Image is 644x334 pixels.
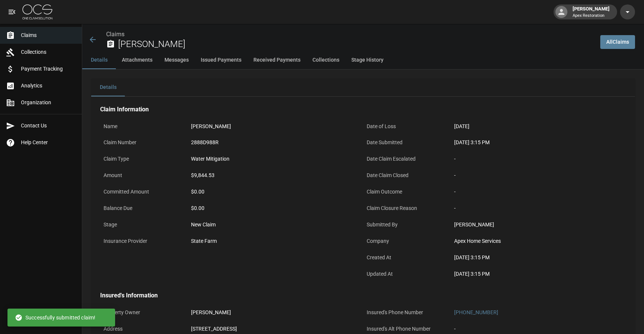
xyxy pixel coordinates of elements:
[363,152,451,166] p: Date Claim Escalated
[21,65,76,73] span: Payment Tracking
[191,237,217,245] div: State Farm
[100,201,188,216] p: Balance Due
[573,13,610,19] p: Apex Restoration
[363,201,451,216] p: Claim Closure Reason
[118,39,594,50] h2: [PERSON_NAME]
[15,311,95,324] div: Successfully submitted claim!
[21,48,76,56] span: Collections
[100,119,188,134] p: Name
[100,152,188,166] p: Claim Type
[363,119,451,134] p: Date of Loss
[22,4,52,19] img: ocs-logo-white-transparent.png
[21,99,76,106] span: Organization
[100,185,188,199] p: Committed Amount
[454,254,623,262] div: [DATE] 3:15 PM
[247,51,306,69] button: Received Payments
[191,325,285,333] div: [STREET_ADDRESS]
[21,82,76,90] span: Analytics
[191,155,229,163] div: Water Mitigation
[195,51,247,69] button: Issued Payments
[191,171,215,179] div: $9,844.53
[454,221,623,229] div: [PERSON_NAME]
[570,5,613,19] div: [PERSON_NAME]
[106,31,124,38] a: Claims
[191,139,219,146] div: 2888D988R
[100,305,188,320] p: Property Owner
[91,78,635,96] div: details tabs
[454,237,623,245] div: Apex Home Services
[454,123,469,130] div: [DATE]
[363,267,451,281] p: Updated At
[191,204,360,212] div: $0.00
[191,309,231,316] div: [PERSON_NAME]
[21,31,76,39] span: Claims
[100,292,626,299] h4: Insured's Information
[21,122,76,130] span: Contact Us
[106,30,594,39] nav: breadcrumb
[191,123,231,130] div: [PERSON_NAME]
[363,234,451,248] p: Company
[100,217,188,232] p: Stage
[363,250,451,265] p: Created At
[21,139,76,146] span: Help Center
[454,204,623,212] div: -
[454,139,623,146] div: [DATE] 3:15 PM
[100,234,188,248] p: Insurance Provider
[454,155,623,163] div: -
[600,35,635,49] a: AllClaims
[100,168,188,183] p: Amount
[454,309,498,315] a: [PHONE_NUMBER]
[454,171,623,179] div: -
[191,188,360,196] div: $0.00
[363,217,451,232] p: Submitted By
[306,51,345,69] button: Collections
[363,185,451,199] p: Claim Outcome
[4,4,19,19] button: open drawer
[363,305,451,320] p: Insured's Phone Number
[158,51,195,69] button: Messages
[454,270,623,278] div: [DATE] 3:15 PM
[82,51,116,69] button: Details
[363,135,451,150] p: Date Submitted
[191,221,360,229] div: New Claim
[454,188,623,196] div: -
[345,51,389,69] button: Stage History
[100,135,188,150] p: Claim Number
[454,325,456,333] div: -
[363,168,451,183] p: Date Claim Closed
[82,51,644,69] div: anchor tabs
[100,106,626,113] h4: Claim Information
[116,51,158,69] button: Attachments
[91,78,125,96] button: Details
